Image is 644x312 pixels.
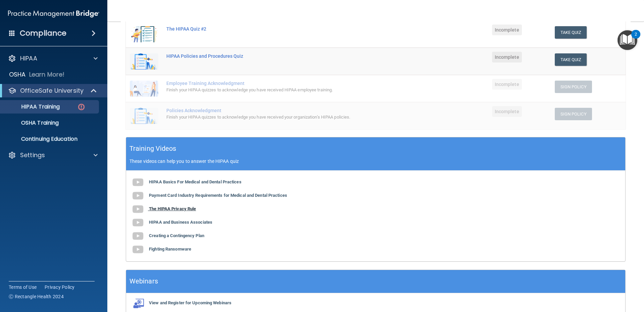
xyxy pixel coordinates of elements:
p: OSHA [9,71,26,79]
p: HIPAA Training [4,103,60,110]
b: Creating a Contingency Plan [149,233,204,238]
button: Sign Policy [555,108,592,120]
b: View and Register for Upcoming Webinars [149,300,231,305]
p: Settings [20,151,45,159]
img: PMB logo [8,7,99,20]
b: HIPAA Basics For Medical and Dental Practices [149,179,241,184]
div: Employee Training Acknowledgment [166,81,406,86]
a: Terms of Use [9,284,37,291]
p: Continuing Education [4,136,96,142]
p: OfficeSafe University [20,87,84,95]
div: 2 [635,34,637,43]
span: Incomplete [492,79,522,90]
a: Settings [8,151,98,159]
div: Policies Acknowledgment [166,108,406,113]
b: HIPAA and Business Associates [149,220,212,225]
p: Learn More! [29,71,65,79]
div: The HIPAA Quiz #2 [166,26,406,32]
img: webinarIcon.c7ebbf15.png [131,298,145,308]
button: Sign Policy [555,81,592,93]
span: Incomplete [492,25,522,35]
button: Open Resource Center, 2 new notifications [618,30,637,50]
div: Finish your HIPAA quizzes to acknowledge you have received your organization’s HIPAA policies. [166,113,406,121]
iframe: Drift Widget Chat Controller [528,264,636,291]
b: Fighting Ransomware [149,247,191,252]
img: gray_youtube_icon.38fcd6cc.png [131,229,145,243]
button: Take Quiz [555,26,587,39]
span: Incomplete [492,52,522,62]
img: gray_youtube_icon.38fcd6cc.png [131,243,145,256]
span: Incomplete [492,106,522,117]
img: danger-circle.6113f641.png [77,103,86,111]
h4: Compliance [20,29,66,38]
img: gray_youtube_icon.38fcd6cc.png [131,189,145,203]
p: These videos can help you to answer the HIPAA quiz [129,159,622,164]
span: Ⓒ Rectangle Health 2024 [9,293,64,300]
p: HIPAA [20,54,37,62]
b: The HIPAA Privacy Rule [149,206,196,211]
button: Take Quiz [555,53,587,66]
a: Privacy Policy [45,284,75,291]
img: gray_youtube_icon.38fcd6cc.png [131,176,145,189]
a: OfficeSafe University [8,87,97,95]
div: HIPAA Policies and Procedures Quiz [166,53,406,59]
img: gray_youtube_icon.38fcd6cc.png [131,216,145,229]
div: Finish your HIPAA quizzes to acknowledge you have received HIPAA employee training. [166,86,406,94]
h5: Training Videos [129,143,176,154]
h5: Webinars [129,275,158,287]
b: Payment Card Industry Requirements for Medical and Dental Practices [149,193,287,198]
p: OSHA Training [4,120,59,126]
img: gray_youtube_icon.38fcd6cc.png [131,203,145,216]
a: HIPAA [8,54,98,62]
